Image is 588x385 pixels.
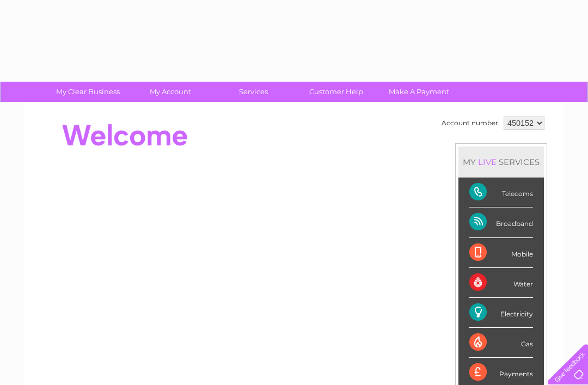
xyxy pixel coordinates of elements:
[469,207,533,237] div: Broadband
[209,82,298,102] a: Services
[469,328,533,358] div: Gas
[291,82,381,102] a: Customer Help
[469,268,533,298] div: Water
[439,114,501,132] td: Account number
[458,146,544,178] div: MY SERVICES
[476,157,499,167] div: LIVE
[469,238,533,268] div: Mobile
[126,82,216,102] a: My Account
[374,82,464,102] a: Make A Payment
[469,178,533,207] div: Telecoms
[43,82,133,102] a: My Clear Business
[469,298,533,328] div: Electricity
